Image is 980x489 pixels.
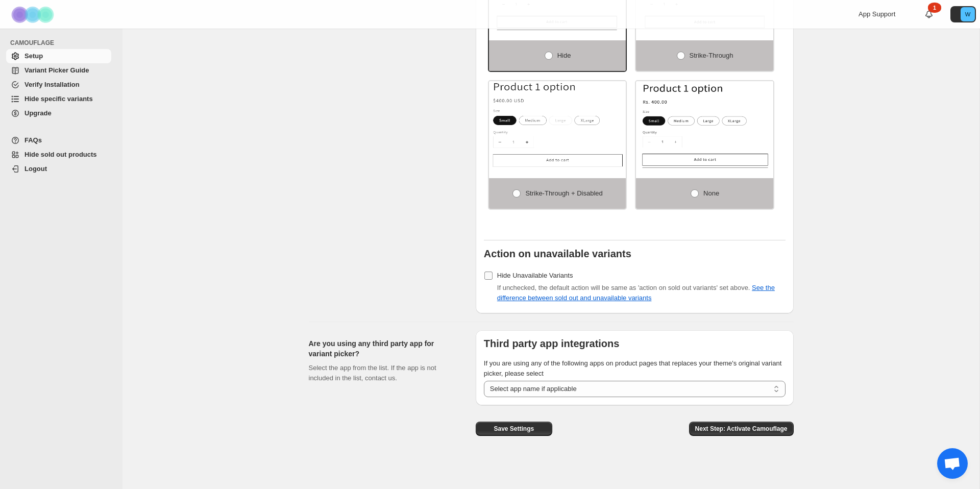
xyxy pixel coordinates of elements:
a: FAQs [6,133,111,148]
span: Verify Installation [24,81,80,88]
button: Next Step: Activate Camouflage [689,422,794,436]
img: None [636,81,773,168]
a: Hide specific variants [6,92,111,106]
span: Select the app from the list. If the app is not included in the list, contact us. [309,364,436,382]
a: Chat öffnen [937,448,968,479]
img: Strike-through + Disabled [489,81,626,168]
span: Avatar with initials W [961,7,975,21]
a: Hide sold out products [6,148,111,162]
span: None [703,189,719,197]
button: Save Settings [476,422,552,436]
a: Upgrade [6,106,111,120]
button: Avatar with initials W [950,6,976,22]
a: 1 [924,9,934,19]
span: Logout [24,165,47,173]
a: Verify Installation [6,78,111,92]
span: Hide sold out products [24,151,97,158]
b: Third party app integrations [484,338,620,349]
span: CAMOUFLAGE [10,39,115,47]
span: Strike-through [690,52,733,59]
h2: Are you using any third party app for variant picker? [309,338,459,359]
text: W [965,11,971,17]
span: Next Step: Activate Camouflage [695,425,788,433]
span: Hide specific variants [24,95,93,103]
span: If you are using any of the following apps on product pages that replaces your theme's original v... [484,359,782,377]
img: Camouflage [8,1,59,29]
span: Hide [557,52,571,59]
span: FAQs [24,136,42,144]
span: App Support [859,10,895,18]
span: Save Settings [494,425,534,433]
span: Variant Picker Guide [24,66,89,74]
a: Setup [6,49,111,63]
span: Hide Unavailable Variants [497,272,573,279]
span: Upgrade [24,109,52,117]
a: Logout [6,162,111,176]
div: 1 [928,3,941,13]
span: If unchecked, the default action will be same as 'action on sold out variants' set above. [497,284,775,302]
span: Strike-through + Disabled [525,189,602,197]
span: Setup [24,52,43,60]
a: Variant Picker Guide [6,63,111,78]
b: Action on unavailable variants [484,248,631,259]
